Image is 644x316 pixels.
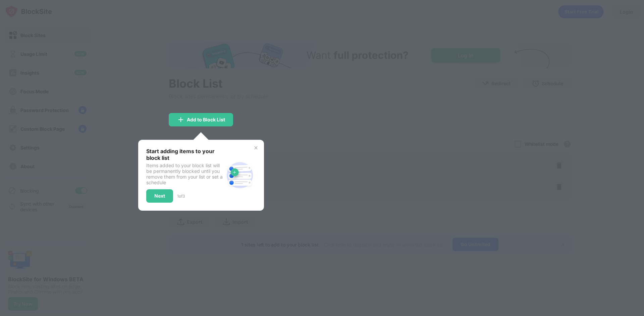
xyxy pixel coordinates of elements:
div: Start adding items to your block list [146,148,224,161]
div: Add to Block List [187,117,225,122]
div: Items added to your block list will be permanently blocked until you remove them from your list o... [146,163,224,185]
div: 1 of 3 [177,194,185,199]
div: Next [154,193,165,199]
img: block-site.svg [224,159,256,191]
img: x-button.svg [253,145,259,150]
